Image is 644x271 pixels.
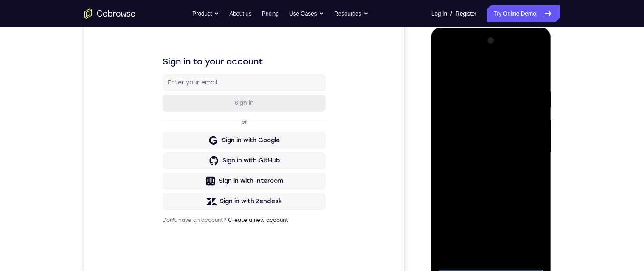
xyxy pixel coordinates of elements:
[431,5,447,22] a: Log In
[229,5,251,22] a: About us
[135,200,198,208] div: Sign in with Zendesk
[450,8,452,19] span: /
[138,159,195,168] div: Sign in with GitHub
[135,179,199,188] div: Sign in with Intercom
[78,155,241,172] button: Sign in with GitHub
[456,5,476,22] a: Register
[487,5,560,22] a: Try Online Demo
[262,5,278,22] a: Pricing
[84,8,135,19] a: Go to the home page
[78,196,241,212] button: Sign in with Zendesk
[138,139,195,147] div: Sign in with Google
[289,5,324,22] button: Use Cases
[155,121,164,128] p: or
[334,5,368,22] button: Resources
[143,220,204,226] a: Create a new account
[78,134,241,151] button: Sign in with Google
[78,175,241,192] button: Sign in with Intercom
[78,219,241,226] p: Don't have an account?
[192,5,219,22] button: Product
